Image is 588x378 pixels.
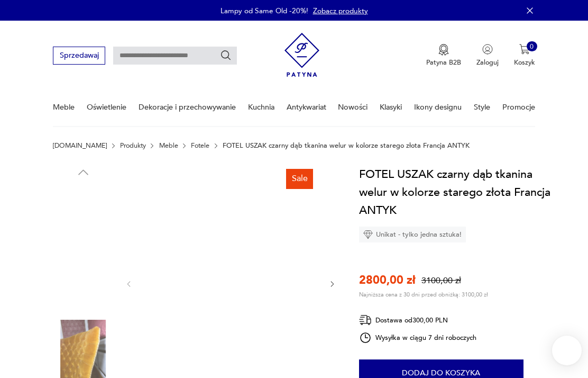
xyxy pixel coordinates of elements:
p: Najniższa cena z 30 dni przed obniżką: 3100,00 zł [359,291,488,299]
div: Sale [286,169,314,189]
a: Fotele [191,142,209,149]
a: Dekoracje i przechowywanie [139,89,236,125]
p: 3100,00 zł [421,275,461,287]
img: Ikona dostawy [359,313,372,327]
a: Produkty [120,142,146,149]
img: Ikonka użytkownika [482,44,493,55]
div: 0 [527,41,537,52]
p: Koszyk [514,58,535,67]
img: Ikona koszyka [519,44,530,55]
a: Meble [53,89,75,125]
button: Zaloguj [476,44,499,67]
button: Patyna B2B [426,44,461,67]
img: Ikona diamentu [363,230,373,239]
p: 2800,00 zł [359,273,416,289]
div: Dostawa od 300,00 PLN [359,313,476,327]
p: FOTEL USZAK czarny dąb tkanina welur w kolorze starego złota Francja ANTYK [223,142,470,149]
img: Patyna - sklep z meblami i dekoracjami vintage [284,29,320,80]
a: Zobacz produkty [313,6,368,16]
div: Unikat - tylko jedna sztuka! [359,227,466,242]
p: Patyna B2B [426,58,461,67]
p: Zaloguj [476,58,499,67]
a: Sprzedawaj [53,53,105,59]
p: Lampy od Same Old -20%! [221,6,308,16]
a: Ikony designu [414,89,462,125]
a: Antykwariat [287,89,326,125]
a: Ikona medaluPatyna B2B [426,44,461,67]
button: Sprzedawaj [53,47,105,64]
img: Zdjęcie produktu FOTEL USZAK czarny dąb tkanina welur w kolorze starego złota Francja ANTYK [53,252,113,312]
a: Promocje [502,89,535,125]
div: Wysyłka w ciągu 7 dni roboczych [359,331,476,344]
a: Klasyki [380,89,402,125]
button: Szukaj [220,50,232,61]
a: Nowości [338,89,368,125]
h1: FOTEL USZAK czarny dąb tkanina welur w kolorze starego złota Francja ANTYK [359,165,552,220]
iframe: Smartsupp widget button [552,336,582,365]
a: Meble [159,142,178,149]
a: [DOMAIN_NAME] [53,142,107,149]
img: Zdjęcie produktu FOTEL USZAK czarny dąb tkanina welur w kolorze starego złota Francja ANTYK [53,185,113,245]
img: Ikona medalu [438,44,449,56]
a: Style [474,89,490,125]
a: Oświetlenie [87,89,126,125]
a: Kuchnia [248,89,274,125]
button: 0Koszyk [514,44,535,67]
